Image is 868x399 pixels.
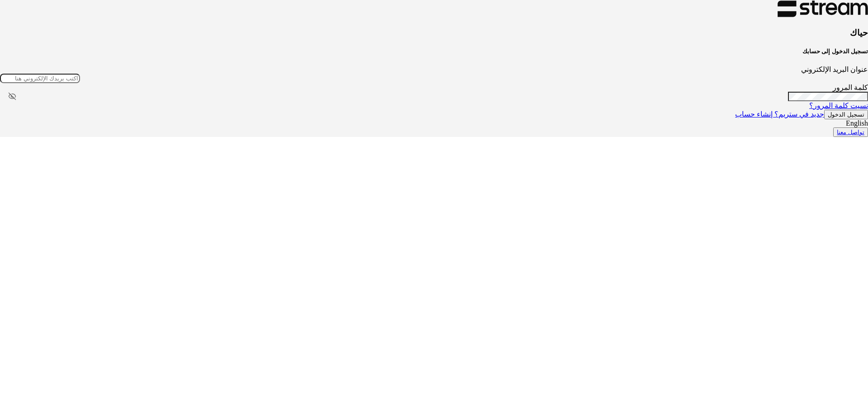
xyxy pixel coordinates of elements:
[5,89,20,104] button: toggle password visibility
[809,102,868,109] a: نسيت كلمة المرور؟
[735,110,824,118] a: جديد في ستريم؟ إنشاء حساب
[824,110,868,119] button: تسجيل الدخول
[833,84,868,91] label: كلمة المرور
[833,127,868,137] button: تواصل معنا
[837,129,864,136] a: تواصل معنا
[801,66,868,73] label: عنوان البريد الإلكتروني
[846,119,868,127] a: English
